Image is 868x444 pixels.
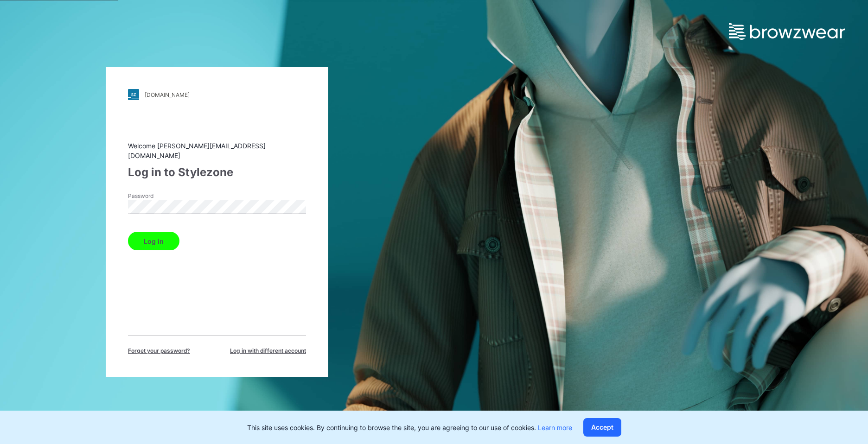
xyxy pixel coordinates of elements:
[247,423,572,432] p: This site uses cookies. By continuing to browse the site, you are agreeing to our use of cookies.
[128,347,190,355] span: Forget your password?
[128,89,139,100] img: stylezone-logo.562084cfcfab977791bfbf7441f1a819.svg
[128,232,179,250] button: Log in
[128,89,306,100] a: [DOMAIN_NAME]
[729,23,845,40] img: browzwear-logo.e42bd6dac1945053ebaf764b6aa21510.svg
[538,424,572,431] a: Learn more
[230,347,306,355] span: Log in with different account
[128,192,193,200] label: Password
[145,91,190,98] div: [DOMAIN_NAME]
[128,141,306,160] div: Welcome [PERSON_NAME][EMAIL_ADDRESS][DOMAIN_NAME]
[128,164,306,181] div: Log in to Stylezone
[583,418,621,437] button: Accept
